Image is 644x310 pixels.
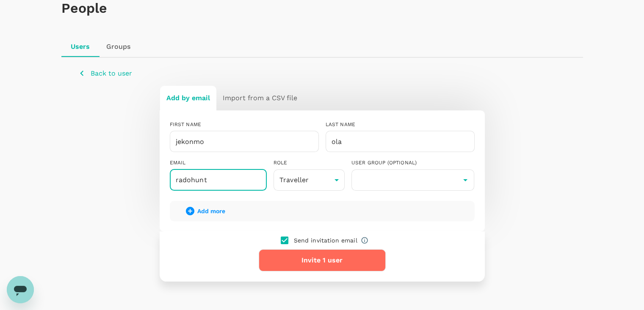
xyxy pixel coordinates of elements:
[61,0,583,16] h1: People
[7,276,34,303] iframe: Button to launch messaging window
[274,159,345,167] div: ROLE
[91,68,132,79] p: Back to user
[173,201,237,221] button: Add more
[259,249,386,271] button: Invite 1 user
[170,121,319,129] div: FIRST NAME
[166,92,210,104] h6: Add by email
[293,236,357,245] p: Send invitation email
[223,92,297,104] h6: Import from a CSV file
[78,68,132,79] button: Back to user
[197,208,225,214] span: Add more
[274,169,345,191] div: Traveller
[170,159,267,167] div: EMAIL
[459,174,471,186] button: Open
[326,121,475,129] div: LAST NAME
[351,159,475,167] div: USER GROUP (OPTIONAL)
[61,37,100,57] a: Users
[100,37,138,57] a: Groups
